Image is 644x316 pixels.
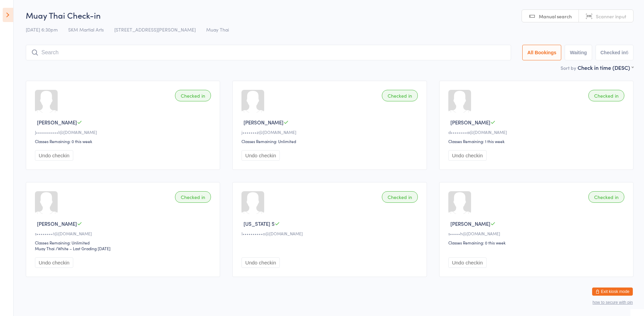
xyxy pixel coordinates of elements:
button: Undo checkin [241,150,280,161]
span: Muay Thai [206,26,229,33]
span: [PERSON_NAME] [243,119,284,126]
div: Checked in [175,191,211,203]
span: SKM Martial Arts [68,26,104,33]
button: Exit kiosk mode [592,288,633,296]
span: [PERSON_NAME] [37,119,77,126]
span: [DATE] 6:30pm [26,26,58,33]
button: Undo checkin [35,257,73,268]
div: Check in time (DESC) [578,64,633,71]
button: Undo checkin [448,257,487,268]
div: d••••••••a@[DOMAIN_NAME] [448,129,626,135]
div: j•••••••z@[DOMAIN_NAME] [241,129,419,135]
label: Sort by [561,64,576,71]
button: All Bookings [522,45,562,60]
span: Manual search [539,13,572,20]
h2: Muay Thai Check-in [26,9,633,21]
div: s••••••••1@[DOMAIN_NAME] [35,231,213,236]
span: [PERSON_NAME] [37,220,77,227]
button: Undo checkin [448,150,487,161]
div: I••••••••••o@[DOMAIN_NAME] [241,231,419,236]
div: Checked in [588,90,624,101]
div: Checked in [175,90,211,101]
div: Checked in [588,191,624,203]
div: Checked in [382,191,418,203]
button: Undo checkin [241,257,280,268]
span: [PERSON_NAME] [450,119,490,126]
div: Checked in [382,90,418,101]
input: Search [26,45,511,60]
div: Classes Remaining: 0 this week [35,138,213,144]
span: [STREET_ADDRESS][PERSON_NAME] [114,26,196,33]
div: 6 [626,50,628,55]
button: Undo checkin [35,150,73,161]
span: / White – Last Grading [DATE] [56,245,111,251]
span: [PERSON_NAME] [450,220,490,227]
span: Scanner input [596,13,626,20]
div: Classes Remaining: Unlimited [35,240,213,245]
button: Waiting [565,45,592,60]
button: Checked in6 [596,45,634,60]
div: Classes Remaining: 0 this week [448,240,626,245]
div: Classes Remaining: 1 this week [448,138,626,144]
span: [US_STATE] S [243,220,275,227]
div: Muay Thai [35,245,55,251]
div: s•••••h@[DOMAIN_NAME] [448,231,626,236]
div: Classes Remaining: Unlimited [241,138,419,144]
button: how to secure with pin [592,300,633,305]
div: J•••••••••••l@[DOMAIN_NAME] [35,129,213,135]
